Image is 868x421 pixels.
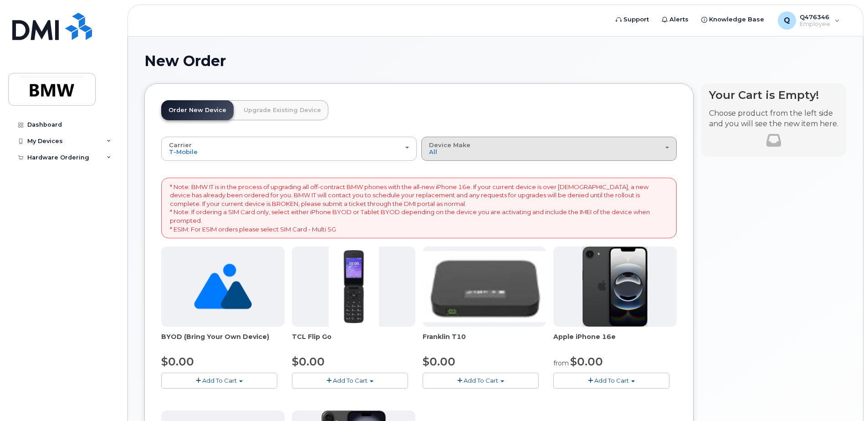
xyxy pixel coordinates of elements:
span: T-Mobile [169,148,198,155]
span: $0.00 [570,355,603,368]
span: Add To Cart [202,377,237,384]
small: from [553,359,569,367]
p: * Note: BMW IT is in the process of upgrading all off-contract BMW phones with the all-new iPhone... [170,183,668,233]
a: Upgrade Existing Device [236,100,328,120]
span: Device Make [429,141,470,149]
span: $0.00 [161,355,194,368]
a: Order New Device [161,100,234,120]
span: $0.00 [292,355,325,368]
span: Add To Cart [333,377,368,384]
button: Carrier T-Mobile [161,137,417,160]
button: Add To Cart [553,373,669,389]
div: Franklin T10 [423,332,546,350]
span: Add To Cart [464,377,498,384]
button: Add To Cart [161,373,277,389]
button: Add To Cart [423,373,539,389]
button: Device Make All [421,137,677,160]
img: t10.jpg [423,251,546,323]
div: BYOD (Bring Your Own Device) [161,332,285,350]
div: TCL Flip Go [292,332,415,350]
h1: New Order [144,53,847,69]
span: Add To Cart [594,377,629,384]
img: iphone16e.png [582,246,648,327]
div: Apple iPhone 16e [553,332,677,350]
p: Choose product from the left side and you will see the new item here. [709,108,838,129]
img: TCL_FLIP_MODE.jpg [329,246,379,327]
span: Carrier [169,141,192,149]
img: no_image_found-2caef05468ed5679b831cfe6fc140e25e0c280774317ffc20a367ab7fd17291e.png [194,246,252,327]
button: Add To Cart [292,373,408,389]
h4: Your Cart is Empty! [709,89,838,101]
span: $0.00 [423,355,455,368]
iframe: Messenger Launcher [828,381,861,414]
span: All [429,148,437,155]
